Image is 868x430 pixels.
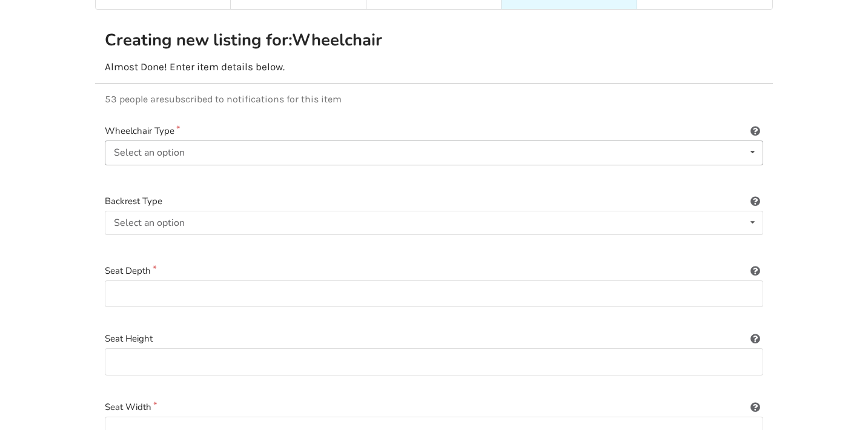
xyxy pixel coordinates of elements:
p: Almost Done! Enter item details below. [105,61,763,73]
p: 53 people are subscribed to notifications for this item [105,93,763,105]
div: Select an option [114,218,185,228]
label: Seat Depth [105,264,763,278]
label: Seat Width [105,400,763,414]
div: Select an option [114,148,185,157]
label: Wheelchair Type [105,124,763,138]
label: Seat Height [105,332,763,346]
h2: Creating new listing for: Wheelchair [105,30,432,51]
label: Backrest Type [105,194,763,208]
